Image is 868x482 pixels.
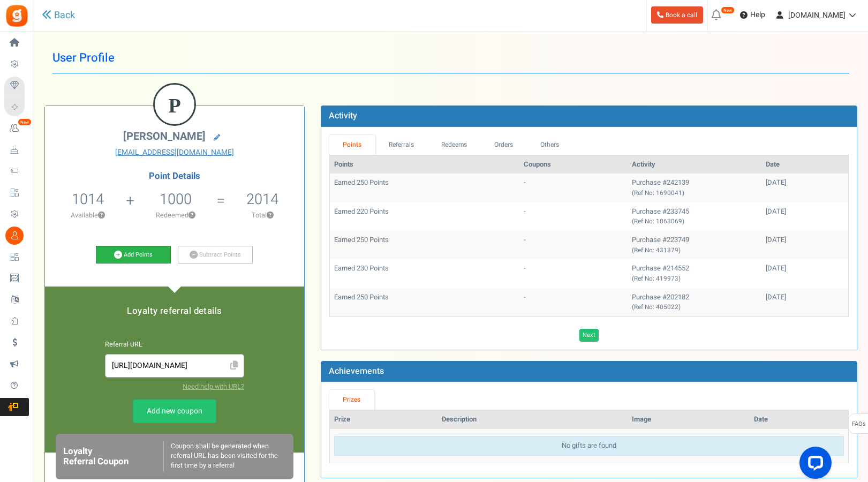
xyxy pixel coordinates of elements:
small: (Ref No: 419973) [632,274,681,283]
a: Book a call [651,6,703,24]
b: Achievements [329,365,384,378]
a: Referrals [375,135,428,155]
div: [DATE] [766,207,844,217]
th: Date [761,155,848,174]
td: - [519,288,627,317]
th: Image [628,410,750,429]
td: Purchase #202182 [628,288,761,317]
a: Prizes [329,390,374,410]
a: Orders [481,135,527,155]
th: Description [437,410,628,429]
p: Available [50,210,125,220]
td: Earned 250 Points [330,231,519,259]
td: - [519,174,627,202]
div: [DATE] [766,263,844,274]
a: Add new coupon [133,400,216,423]
small: (Ref No: 405022) [632,303,681,312]
em: New [721,6,735,14]
td: Purchase #233745 [628,202,761,231]
a: Redeems [427,135,481,155]
td: Purchase #242139 [628,174,761,202]
span: 1014 [72,189,104,210]
small: (Ref No: 1063069) [632,217,684,226]
div: No gifts are found [334,436,844,456]
p: Total [227,210,299,220]
a: New [4,119,29,138]
div: [DATE] [766,178,844,188]
small: (Ref No: 431379) [632,246,681,255]
a: Subtract Points [178,246,253,264]
h1: User Profile [52,43,849,73]
span: [DOMAIN_NAME] [788,10,846,21]
button: ? [98,212,105,219]
h5: 2014 [246,191,278,207]
th: Activity [628,155,761,174]
span: [PERSON_NAME] [123,129,206,144]
h4: Point Details [45,171,304,181]
td: - [519,231,627,259]
h5: 1000 [160,191,192,207]
p: Redeemed [135,210,215,220]
div: Coupon shall be generated when referral URL has been visited for the first time by a referral [163,441,286,472]
a: Others [527,135,573,155]
th: Date [750,410,848,429]
td: - [519,202,627,231]
td: Earned 250 Points [330,288,519,317]
b: Activity [329,109,357,122]
td: Earned 220 Points [330,202,519,231]
td: Purchase #214552 [628,259,761,288]
td: Earned 250 Points [330,174,519,202]
a: Points [329,135,375,155]
td: Purchase #223749 [628,231,761,259]
th: Prize [330,410,437,429]
img: Gratisfaction [5,4,29,28]
a: Add Points [96,246,171,264]
th: Points [330,155,519,174]
td: Earned 230 Points [330,259,519,288]
a: [EMAIL_ADDRESS][DOMAIN_NAME] [53,147,296,158]
small: (Ref No: 1690041) [632,189,684,198]
em: New [18,118,32,126]
span: Help [748,10,765,20]
h6: Loyalty Referral Coupon [63,447,163,466]
td: - [519,259,627,288]
a: Need help with URL? [183,382,244,391]
button: ? [188,212,195,219]
a: Help [736,6,769,24]
span: Click to Copy [225,357,243,375]
a: Next [579,329,599,342]
th: Coupons [519,155,627,174]
figcaption: P [155,85,194,126]
div: [DATE] [766,235,844,245]
h6: Referral URL [105,341,244,349]
span: FAQs [851,414,866,434]
button: ? [267,212,274,219]
div: [DATE] [766,292,844,303]
h5: Loyalty referral details [56,306,293,316]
